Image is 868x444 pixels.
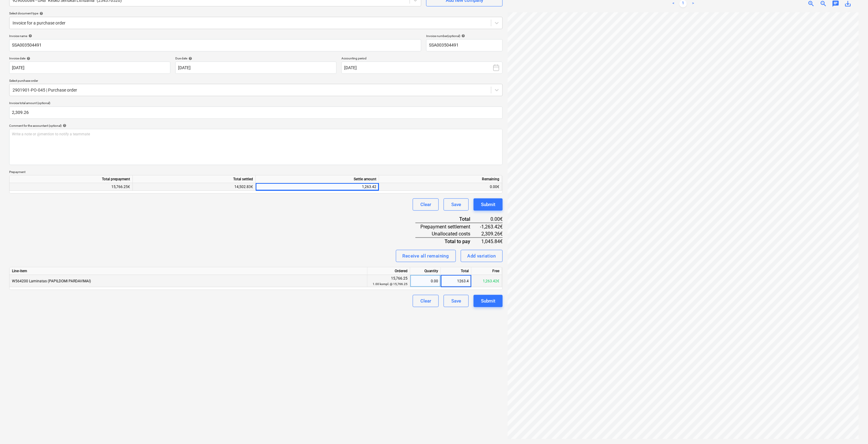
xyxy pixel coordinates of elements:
[413,295,439,307] button: Clear
[480,216,503,223] div: 0.00€
[373,282,408,286] small: 1.00 kompl. @ 15,766.25
[12,279,91,283] span: W564200 Laminatas (PAPILDOMI PARDAVIMAI)
[441,267,471,275] div: Total
[396,250,456,262] button: Receive all remaining
[341,62,503,74] button: [DATE]
[367,267,410,275] div: Ordered
[837,415,868,444] iframe: Chat Widget
[480,238,503,245] div: 1,045.84€
[175,56,337,60] div: Due date
[9,107,503,119] input: Invoice total amount (optional)
[444,198,469,211] button: Save
[9,11,503,15] div: Select document type
[187,57,192,60] span: help
[9,62,170,74] input: Invoice date not specified
[413,275,438,287] div: 0.00
[480,230,503,238] div: 2,309.26€
[426,39,503,51] input: Invoice number
[133,175,256,183] div: Total settled
[175,62,337,74] input: Due date not specified
[379,183,502,191] div: 0.00€
[379,175,502,183] div: Remaining
[481,201,495,209] div: Submit
[341,56,503,62] p: Accounting period
[413,198,439,211] button: Clear
[9,79,503,84] p: Select purchase order
[9,170,503,174] p: Prepayment
[133,183,256,191] div: 14,502.83€
[426,34,503,38] div: Invoice number (optional)
[415,216,480,223] div: Total
[370,276,408,287] div: 15,766.25
[468,252,496,260] div: Add variation
[461,250,503,262] button: Add variation
[460,34,465,38] span: help
[444,295,469,307] button: Save
[480,223,503,230] div: -1,263.42€
[9,56,170,60] div: Invoice date
[256,175,379,183] div: Settle amount
[27,34,32,38] span: help
[471,275,502,287] div: 1,263.42€
[420,297,431,305] div: Clear
[415,230,480,238] div: Unallocated costs
[9,124,503,128] div: Comment for the accountant (optional)
[38,12,43,15] span: help
[9,101,503,106] p: Invoice total amount (optional)
[403,252,449,260] div: Receive all remaining
[9,175,133,183] div: Total prepayment
[415,223,480,230] div: Prepayment settlement
[481,297,495,305] div: Submit
[9,39,421,51] input: Invoice name
[61,124,66,127] span: help
[9,183,133,191] div: 15,766.25€
[420,201,431,209] div: Clear
[415,238,480,245] div: Total to pay
[451,201,461,209] div: Save
[474,198,503,211] button: Submit
[25,57,30,60] span: help
[9,267,367,275] div: Line-item
[474,295,503,307] button: Submit
[258,183,376,191] div: 1,263.42
[451,297,461,305] div: Save
[471,267,502,275] div: Free
[410,267,441,275] div: Quantity
[9,34,421,38] div: Invoice name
